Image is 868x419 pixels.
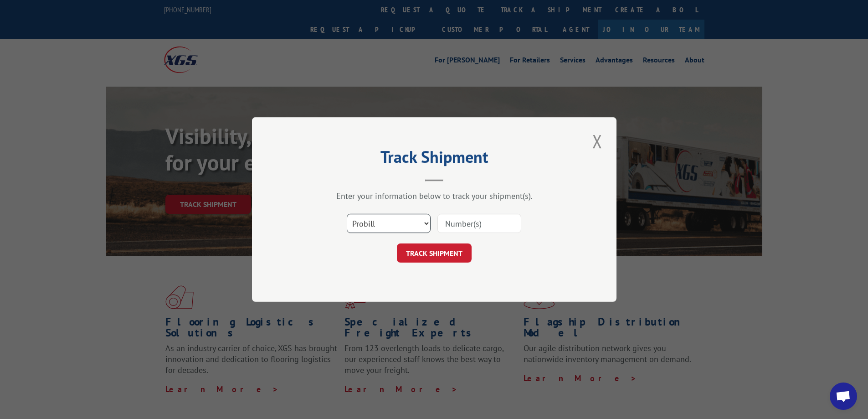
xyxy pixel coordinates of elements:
[437,214,521,233] input: Number(s)
[830,383,857,410] a: Open chat
[397,243,472,263] button: TRACK SHIPMENT
[298,191,571,201] div: Enter your information below to track your shipment(s).
[298,150,571,168] h2: Track Shipment
[590,129,605,154] button: Close modal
